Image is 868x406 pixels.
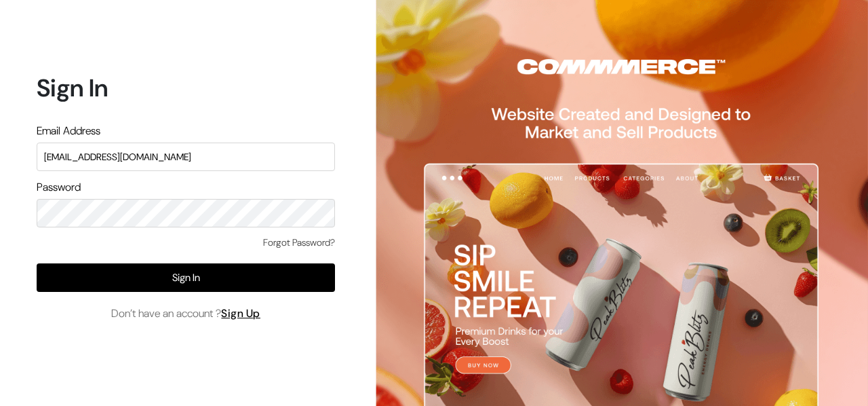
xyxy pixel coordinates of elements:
[263,236,335,250] a: Forgot Password?
[37,123,100,139] label: Email Address
[221,306,260,320] a: Sign Up
[37,263,335,292] button: Sign In
[111,306,260,322] span: Don’t have an account ?
[37,179,81,196] label: Password
[37,73,335,103] h1: Sign In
